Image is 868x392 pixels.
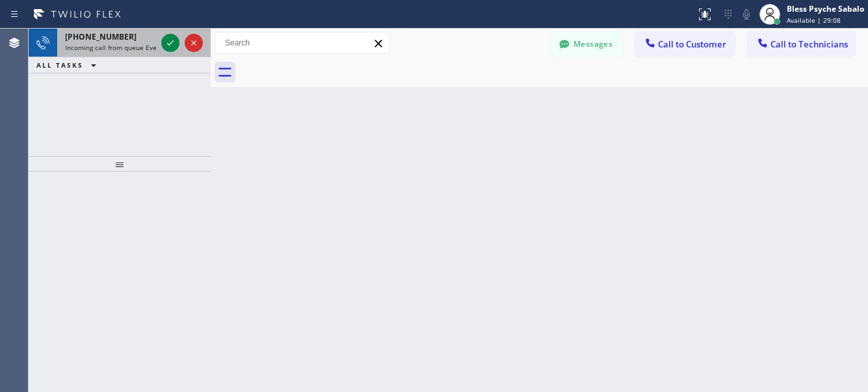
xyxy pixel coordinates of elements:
span: Call to Customer [658,38,726,50]
button: Reject [185,34,203,52]
span: Available | 29:08 [787,16,841,25]
span: [PHONE_NUMBER] [65,31,137,42]
div: Bless Psyche Sabalo [787,3,864,14]
button: Call to Customer [635,32,735,57]
button: Mute [737,5,756,23]
input: Search [215,33,389,53]
span: ALL TASKS [36,60,83,70]
button: Accept [161,34,179,52]
span: Incoming call from queue Everybody [65,43,178,52]
button: Call to Technicians [748,32,855,57]
button: ALL TASKS [29,57,109,73]
button: Messages [551,32,622,57]
span: Call to Technicians [770,38,848,50]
